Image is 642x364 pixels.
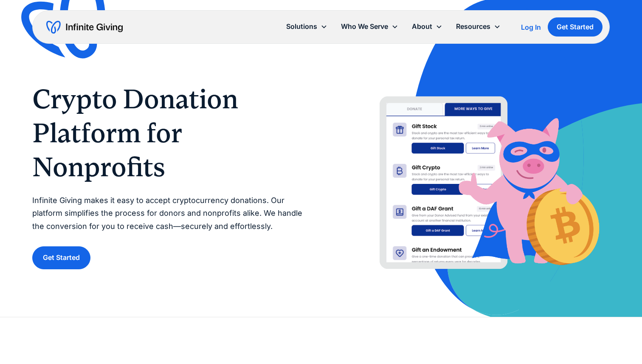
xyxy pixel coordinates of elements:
img: Accept bitcoin donations from supporters using Infinite Giving’s crypto donation platform. [338,82,610,269]
div: Solutions [286,21,317,32]
a: home [46,20,123,34]
div: Resources [456,21,490,32]
div: About [412,21,432,32]
a: Get Started [32,246,90,269]
div: Who We Serve [341,21,388,32]
a: Log In [521,22,541,32]
div: Log In [521,24,541,31]
p: Infinite Giving makes it easy to accept cryptocurrency donations. Our platform simplifies the pro... [32,194,304,233]
div: About [405,17,449,36]
div: Resources [449,17,507,36]
div: Solutions [279,17,334,36]
div: Who We Serve [334,17,405,36]
h1: Crypto Donation Platform for Nonprofits [32,82,304,184]
a: Get Started [548,17,603,37]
